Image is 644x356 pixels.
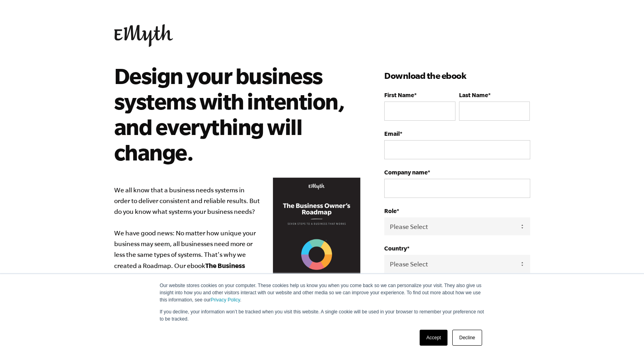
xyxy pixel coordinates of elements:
[384,207,397,214] span: Role
[384,92,414,98] span: First Name
[384,130,400,137] span: Email
[420,330,448,346] a: Accept
[160,282,484,303] p: Our website stores cookies on your computer. These cookies help us know you when you come back so...
[114,24,173,47] img: EMyth
[211,297,240,303] a: Privacy Policy
[384,245,407,252] span: Country
[452,330,482,346] a: Decline
[459,92,488,98] span: Last Name
[273,178,360,291] img: Business Owners Roadmap Cover
[114,185,361,326] p: We all know that a business needs systems in order to deliver consistent and reliable results. Bu...
[114,63,349,165] h2: Design your business systems with intention, and everything will change.
[384,69,530,82] h3: Download the ebook
[384,169,428,176] span: Company name
[160,308,484,323] p: If you decline, your information won’t be tracked when you visit this website. A single cookie wi...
